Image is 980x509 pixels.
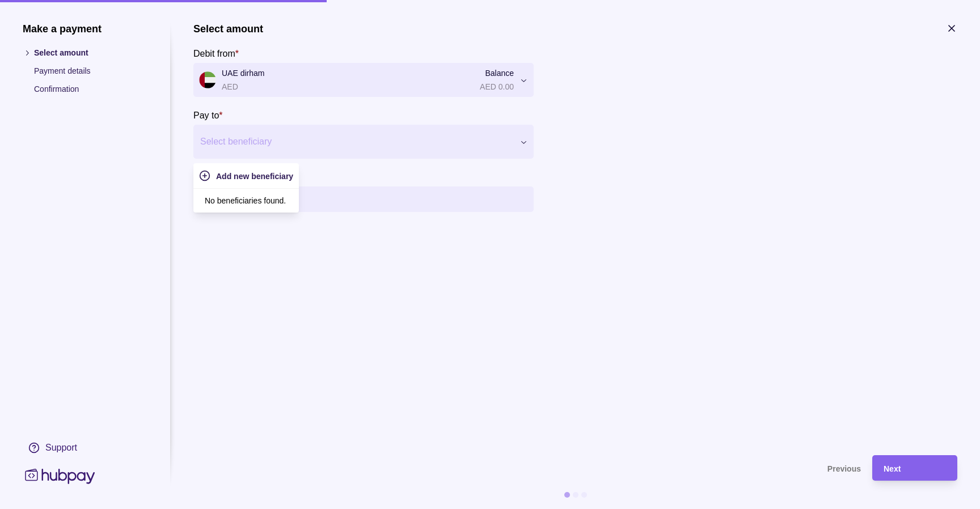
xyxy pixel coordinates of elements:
button: Next [872,455,957,481]
p: Select amount [34,46,147,59]
span: Add new beneficiary [216,172,293,181]
p: Confirmation [34,83,147,95]
a: Support [23,436,147,460]
span: Next [884,464,901,473]
button: Previous [193,455,861,481]
h1: Make a payment [23,23,147,35]
h1: Select amount [193,23,263,35]
div: Support [45,442,77,454]
span: Previous [827,464,861,473]
p: Pay to [193,111,219,120]
label: Debit from [193,46,239,60]
input: amount [222,186,528,212]
label: Pay to [193,108,223,122]
p: Debit from [193,49,235,58]
p: Payment details [34,65,147,77]
p: No beneficiaries found. [205,194,286,207]
button: Add new beneficiary [199,169,293,183]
